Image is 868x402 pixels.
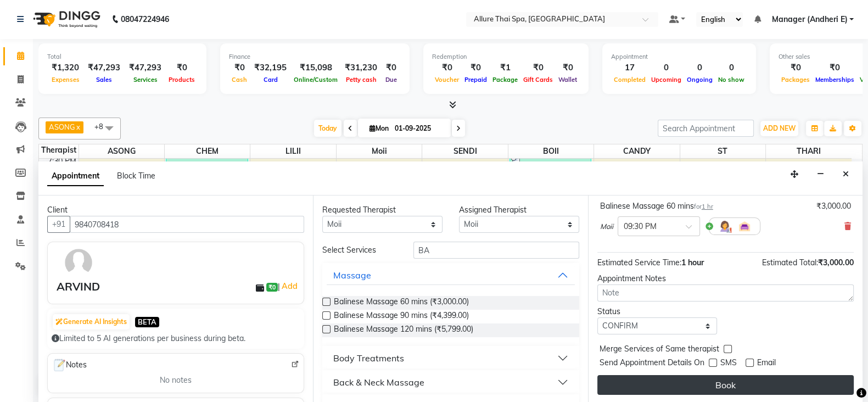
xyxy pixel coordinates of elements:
[229,52,401,62] div: Finance
[70,216,304,233] input: Search by Name/Mobile/Email/Code
[322,204,443,216] div: Requested Therapist
[229,76,250,83] span: Cash
[63,247,94,278] img: avatar
[314,120,341,137] span: Today
[121,4,169,35] b: 08047224946
[52,333,300,344] div: Limited to 5 AI generations per business during beta.
[757,357,776,371] span: Email
[508,144,593,158] span: BOII
[367,124,391,132] span: Mon
[75,122,80,131] a: x
[261,76,281,83] span: Card
[83,62,125,74] div: ₹47,293
[334,310,469,323] span: Balinese Massage 90 mins (₹4,399.00)
[93,76,115,83] span: Sales
[597,306,718,317] div: Status
[520,76,556,83] span: Gift Cards
[432,52,580,62] div: Redemption
[250,62,291,74] div: ₹32,195
[53,314,130,330] button: Generate AI Insights
[718,220,731,233] img: Hairdresser.png
[165,144,250,158] span: CHEM
[334,323,473,337] span: Balinese Massage 120 mins (₹5,799.00)
[337,144,422,158] span: Moii
[813,76,857,83] span: Memberships
[462,62,490,74] div: ₹0
[556,62,580,74] div: ₹0
[600,221,613,232] span: Moii
[28,4,103,35] img: logo
[490,62,520,74] div: ₹1
[611,62,648,74] div: 17
[556,76,580,83] span: Wallet
[47,204,304,216] div: Client
[520,62,556,74] div: ₹0
[600,357,704,371] span: Send Appointment Details On
[432,62,462,74] div: ₹0
[766,144,852,158] span: THARI
[291,62,340,74] div: ₹15,098
[779,62,813,74] div: ₹0
[79,144,164,158] span: ASONG
[600,200,713,212] div: Balinese Massage 60 mins
[57,278,100,295] div: ARVIND
[94,122,111,131] span: +8
[594,144,679,158] span: CANDY
[327,372,574,392] button: Back & Neck Massage
[333,351,404,365] div: Body Treatments
[813,62,857,74] div: ₹0
[816,200,851,212] div: ₹3,000.00
[648,62,684,74] div: 0
[738,220,751,233] img: Interior.png
[702,203,713,210] span: 1 hr
[343,76,379,83] span: Petty cash
[266,283,278,292] span: ₹0
[52,358,87,372] span: Notes
[340,62,382,74] div: ₹31,230
[125,62,166,74] div: ₹47,293
[838,166,854,183] button: Close
[720,357,737,371] span: SMS
[658,120,754,137] input: Search Appointment
[39,144,79,156] div: Therapist
[327,265,574,285] button: Massage
[47,62,83,74] div: ₹1,320
[684,76,715,83] span: Ongoing
[681,258,704,267] span: 1 hour
[166,76,198,83] span: Products
[135,317,159,327] span: BETA
[462,76,490,83] span: Prepaid
[715,62,747,74] div: 0
[762,258,818,267] span: Estimated Total:
[314,244,405,256] div: Select Services
[771,14,847,25] span: Manager (Andheri E)
[49,76,82,83] span: Expenses
[715,76,747,83] span: No show
[47,166,104,186] span: Appointment
[280,280,299,293] a: Add
[250,144,335,158] span: LILII
[611,52,747,62] div: Appointment
[46,155,79,167] div: 7:30 PM
[760,121,798,136] button: ADD NEW
[763,124,796,132] span: ADD NEW
[459,204,579,216] div: Assigned Therapist
[648,76,684,83] span: Upcoming
[684,62,715,74] div: 0
[47,216,70,233] button: +91
[391,120,446,137] input: 2025-09-01
[229,62,250,74] div: ₹0
[131,76,160,83] span: Services
[422,144,507,158] span: SENDI
[597,375,854,395] button: Book
[779,76,813,83] span: Packages
[49,122,75,131] span: ASONG
[334,296,469,310] span: Balinese Massage 60 mins (₹3,000.00)
[818,258,854,267] span: ₹3,000.00
[333,269,371,282] div: Massage
[166,62,198,74] div: ₹0
[117,171,155,181] span: Block Time
[160,375,192,386] span: No notes
[47,52,198,62] div: Total
[432,76,462,83] span: Voucher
